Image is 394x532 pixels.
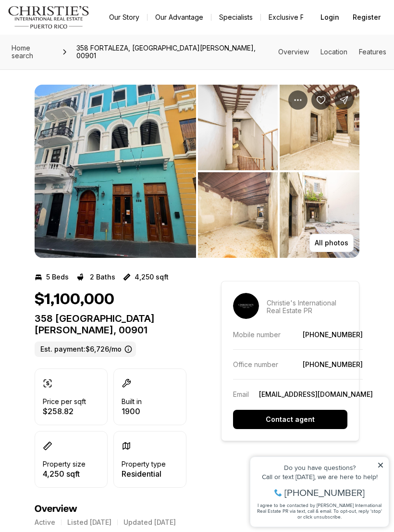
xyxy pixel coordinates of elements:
span: Register [353,13,381,21]
p: Property size [43,460,86,468]
p: Residential [122,470,166,478]
button: View image gallery [198,85,278,170]
div: Do you have questions? [10,22,139,28]
button: View image gallery [280,85,359,170]
a: Our Story [101,11,147,24]
button: Login [315,8,345,27]
h1: $1,100,000 [35,291,114,309]
button: View image gallery [280,172,359,258]
p: All photos [315,239,348,247]
nav: Page section menu [278,48,386,56]
p: 2 Baths [90,273,115,281]
p: Contact agent [266,416,315,423]
button: View image gallery [35,85,196,258]
button: All photos [309,234,354,252]
p: Built in [122,398,142,405]
p: Price per sqft [43,398,86,405]
span: Login [320,13,339,21]
a: [PHONE_NUMBER] [303,360,363,368]
li: 2 of 8 [198,85,359,258]
label: Est. payment: $6,726/mo [35,342,136,357]
li: 1 of 8 [35,85,196,258]
p: Mobile number [233,330,281,339]
p: 1900 [122,407,142,415]
div: Listing Photos [35,85,359,258]
p: Listed [DATE] [67,519,111,526]
p: 5 Beds [46,273,69,281]
p: Active [35,519,55,526]
a: Home search [8,40,57,63]
button: Register [347,8,386,27]
span: Home search [12,44,33,60]
p: Christie's International Real Estate PR [267,299,347,315]
a: Exclusive Properties [261,11,341,24]
span: I agree to be contacted by [PERSON_NAME] International Real Estate PR via text, call & email. To ... [12,59,137,77]
a: [PHONE_NUMBER] [303,330,363,339]
button: Property options [288,90,308,110]
a: Specialists [211,11,260,24]
a: Our Advantage [148,11,211,24]
div: Call or text [DATE], we are here to help! [10,31,139,38]
a: Skip to: Location [320,48,347,56]
p: 4,250 sqft [43,470,86,478]
a: [EMAIL_ADDRESS][DOMAIN_NAME] [259,390,373,398]
p: Office number [233,360,278,368]
img: logo [8,6,90,29]
a: Skip to: Features [359,48,386,56]
span: [PHONE_NUMBER] [39,45,120,55]
p: $258.82 [43,407,86,415]
p: 358 [GEOGRAPHIC_DATA][PERSON_NAME], 00901 [35,313,186,336]
h4: Overview [35,503,186,515]
button: View image gallery [198,172,278,258]
span: 358 FORTALEZA, [GEOGRAPHIC_DATA][PERSON_NAME], 00901 [73,40,278,63]
p: Updated [DATE] [123,519,176,526]
button: Share Property: 358 FORTALEZA [334,90,354,110]
button: Contact agent [233,410,347,429]
p: 4,250 sqft [135,273,169,281]
p: Property type [122,460,166,468]
button: Save Property: 358 FORTALEZA [311,90,331,110]
a: Skip to: Overview [278,48,309,56]
p: Email [233,390,249,398]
